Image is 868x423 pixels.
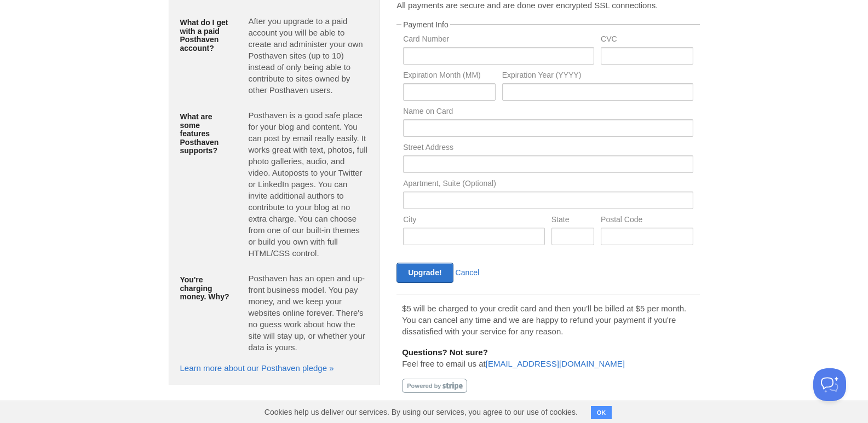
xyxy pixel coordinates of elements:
button: OK [591,406,612,419]
label: Postal Code [601,216,693,226]
iframe: Help Scout Beacon - Open [813,368,846,401]
h5: What do I get with a paid Posthaven account? [180,19,232,53]
label: Card Number [403,35,594,45]
span: Cookies help us deliver our services. By using our services, you agree to our use of cookies. [254,401,589,423]
label: Expiration Month (MM) [403,71,495,82]
h5: What are some features Posthaven supports? [180,113,232,155]
input: Upgrade! [396,263,453,283]
label: City [403,216,545,226]
p: $5 will be charged to your credit card and then you'll be billed at $5 per month. You can cancel ... [402,303,694,337]
a: Learn more about our Posthaven pledge » [180,363,334,373]
a: Cancel [456,268,480,277]
p: Posthaven has an open and up-front business model. You pay money, and we keep your websites onlin... [248,273,369,353]
p: Feel free to email us at [402,346,694,369]
p: Posthaven is a good safe place for your blog and content. You can post by email really easily. It... [248,109,369,259]
label: Expiration Year (YYYY) [502,71,693,82]
label: Street Address [403,143,693,154]
label: CVC [601,35,693,45]
label: Apartment, Suite (Optional) [403,179,693,190]
h5: You're charging money. Why? [180,276,232,301]
b: Questions? Not sure? [402,347,488,357]
a: [EMAIL_ADDRESS][DOMAIN_NAME] [486,359,625,368]
label: State [551,216,594,226]
label: Name on Card [403,107,693,118]
p: After you upgrade to a paid account you will be able to create and administer your own Posthaven ... [248,15,369,96]
legend: Payment Info [401,21,450,28]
